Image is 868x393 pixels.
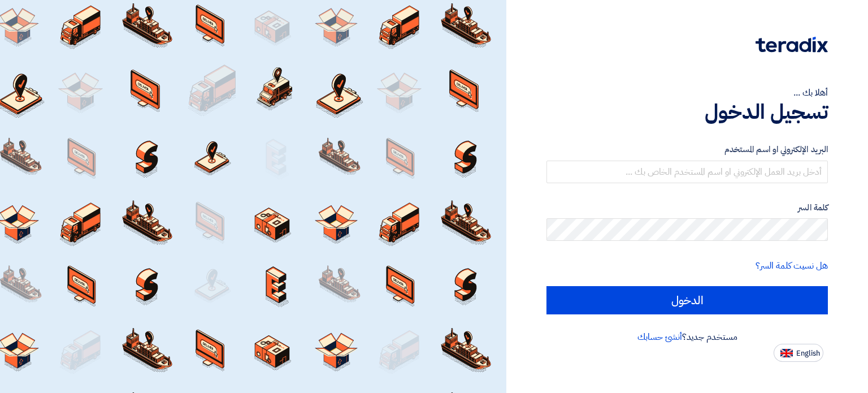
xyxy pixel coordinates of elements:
[546,100,828,124] h1: تسجيل الدخول
[637,330,682,344] a: أنشئ حسابك
[756,259,828,273] a: هل نسيت كلمة السر؟
[774,344,823,362] button: English
[546,86,828,100] div: أهلا بك ...
[546,201,828,214] label: كلمة السر
[546,161,828,183] input: أدخل بريد العمل الإلكتروني او اسم المستخدم الخاص بك ...
[546,286,828,314] input: الدخول
[756,37,828,53] img: Teradix logo
[546,330,828,344] div: مستخدم جديد؟
[546,143,828,156] label: البريد الإلكتروني او اسم المستخدم
[780,349,793,357] img: en-US.png
[796,349,820,357] span: English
